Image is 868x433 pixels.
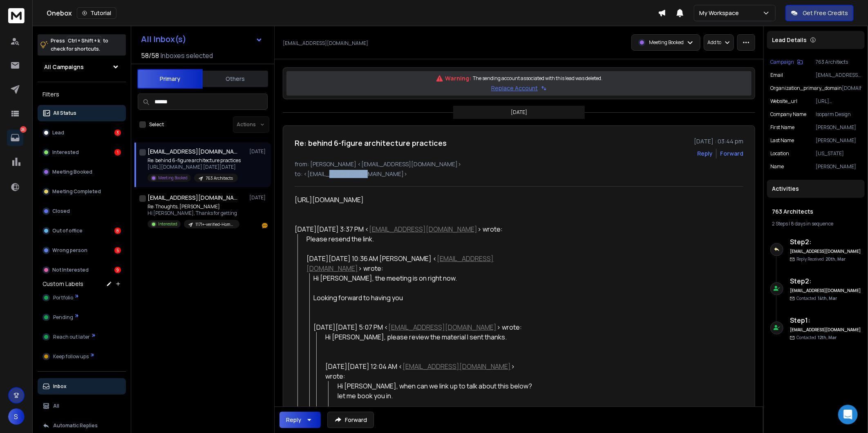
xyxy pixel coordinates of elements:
[53,422,98,429] p: Automatic Replies
[52,169,92,175] p: Meeting Booked
[326,332,533,342] div: Hi [PERSON_NAME], please review the material I sent thanks.
[148,203,239,210] p: Re: Thoughts, [PERSON_NAME]
[790,248,861,254] h6: [EMAIL_ADDRESS][DOMAIN_NAME]
[825,256,846,262] span: 20th, Mar
[38,290,126,306] button: Portfolio
[158,175,188,181] p: Meeting Booked
[770,59,803,65] button: Campaign
[816,111,861,118] p: Isoparm Design
[52,129,64,136] p: Lead
[770,98,797,105] p: website_url
[52,228,83,234] p: Out of office
[790,276,861,286] h6: Step 2 :
[38,329,126,345] button: Reach out later
[195,221,235,228] p: 1171+-verified-Home-Builder-U.S
[770,72,783,78] p: Email
[161,51,213,60] h3: Inboxes selected
[53,353,89,360] span: Keep follow ups
[114,149,121,156] div: 1
[790,315,861,325] h6: Step 1 :
[403,362,511,371] a: [EMAIL_ADDRESS][DOMAIN_NAME]
[53,110,76,116] p: All Status
[649,39,684,46] p: Meeting Booked
[307,234,534,244] div: Please resend the link.
[134,31,269,47] button: All Inbox(s)
[295,170,743,178] p: to: <[EMAIL_ADDRESS][DOMAIN_NAME]>
[816,163,861,170] p: [PERSON_NAME]
[114,228,121,234] div: 8
[38,398,126,414] button: All
[295,137,447,149] h1: Re: behind 6-figure architecture practices
[249,148,268,155] p: [DATE]
[38,348,126,365] button: Keep follow ups
[249,194,268,201] p: [DATE]
[770,111,806,118] p: Company Name
[53,314,73,321] span: Pending
[307,254,534,273] div: [DATE][DATE] 10:36 AM [PERSON_NAME] < > wrote:
[52,188,101,195] p: Meeting Completed
[816,98,861,105] p: [URL][DOMAIN_NAME]
[818,295,837,301] span: 14th, Mar
[203,70,268,88] button: Others
[38,223,126,239] button: Out of office8
[114,247,121,254] div: 5
[38,89,126,100] h3: Filters
[141,35,186,43] h1: All Inbox(s)
[511,109,527,116] p: [DATE]
[707,39,721,46] p: Add to
[772,208,860,216] h1: 763 Architects
[697,150,713,158] button: Reply
[149,121,164,128] label: Select
[790,327,861,333] h6: [EMAIL_ADDRESS][DOMAIN_NAME]
[313,322,533,332] div: [DATE][DATE] 5:07 PM < > wrote:
[770,137,794,144] p: Last Name
[47,7,658,19] div: Onebox
[148,210,239,216] p: Hi [PERSON_NAME], Thanks for getting
[770,59,794,65] p: Campaign
[816,150,861,157] p: [US_STATE]
[369,225,477,234] a: [EMAIL_ADDRESS][DOMAIN_NAME]
[53,295,73,301] span: Portfolio
[38,309,126,326] button: Pending
[7,129,23,146] a: 26
[326,362,533,381] div: [DATE][DATE] 12:04 AM < > wrote:
[148,164,241,170] p: [URL][DOMAIN_NAME] [DATE][DATE]
[818,335,837,340] span: 12th, Mar
[816,72,861,78] p: [EMAIL_ADDRESS][DOMAIN_NAME]
[20,126,27,133] p: 26
[38,105,126,121] button: All Status
[114,267,121,273] div: 9
[816,124,861,131] p: [PERSON_NAME]
[52,247,87,254] p: Wrong person
[772,221,860,227] div: |
[38,164,126,180] button: Meeting Booked
[699,9,742,17] p: My Workspace
[796,256,846,262] p: Reply Received
[53,403,59,409] p: All
[694,137,743,145] p: [DATE] : 03:44 pm
[77,7,116,19] button: Tutorial
[295,195,533,205] div: [URL][DOMAIN_NAME]
[770,150,789,157] p: Location
[720,150,743,158] div: Forward
[53,334,90,340] span: Reach out later
[295,160,743,168] p: from: [PERSON_NAME] <[EMAIL_ADDRESS][DOMAIN_NAME]>
[53,383,67,390] p: Inbox
[52,149,79,156] p: Interested
[796,335,837,341] p: Contacted
[8,408,25,425] button: S
[388,323,497,332] a: [EMAIL_ADDRESS][DOMAIN_NAME]
[38,59,126,75] button: All Campaigns
[491,84,547,92] button: Replace Account
[295,224,533,234] div: [DATE][DATE] 3:37 PM < > wrote:
[52,208,70,214] p: Closed
[38,144,126,161] button: Interested1
[473,75,603,82] p: The sending account associated with this lead was deleted.
[772,36,807,44] p: Lead Details
[313,273,533,283] div: Hi [PERSON_NAME], the meeting is on right now.
[38,203,126,219] button: Closed
[148,157,241,164] p: Re: behind 6-figure architecture practices
[772,220,788,227] span: 2 Steps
